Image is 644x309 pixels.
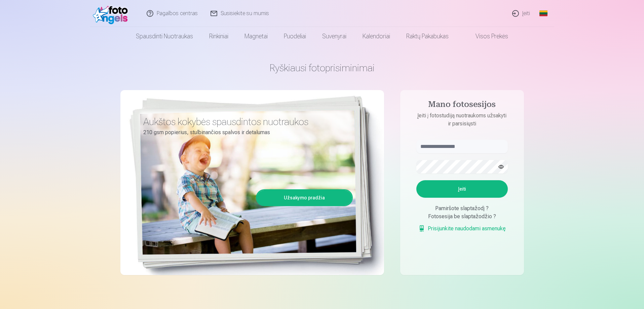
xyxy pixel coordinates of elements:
a: Prisijunkite naudodami asmenukę [418,225,506,233]
img: /fa2 [93,3,131,24]
div: Fotosesija be slaptažodžio ? [416,213,508,221]
a: Suvenyrai [314,27,354,46]
a: Raktų pakabukas [398,27,457,46]
h1: Ryškiausi fotoprisiminimai [120,62,524,74]
h3: Aukštos kokybės spausdintos nuotraukos [143,116,348,128]
a: Užsakymo pradžia [257,190,352,205]
a: Kalendoriai [354,27,398,46]
p: Įeiti į fotostudiją nuotraukoms užsakyti ir parsisiųsti [410,112,515,128]
div: Pamiršote slaptažodį ? [416,204,508,213]
a: Magnetai [236,27,276,46]
p: 210 gsm popierius, stulbinančios spalvos ir detalumas [143,128,348,137]
a: Visos prekės [457,27,516,46]
h4: Mano fotosesijos [410,100,515,112]
button: Įeiti [416,180,508,198]
a: Puodeliai [276,27,314,46]
a: Spausdinti nuotraukas [128,27,201,46]
a: Rinkiniai [201,27,236,46]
